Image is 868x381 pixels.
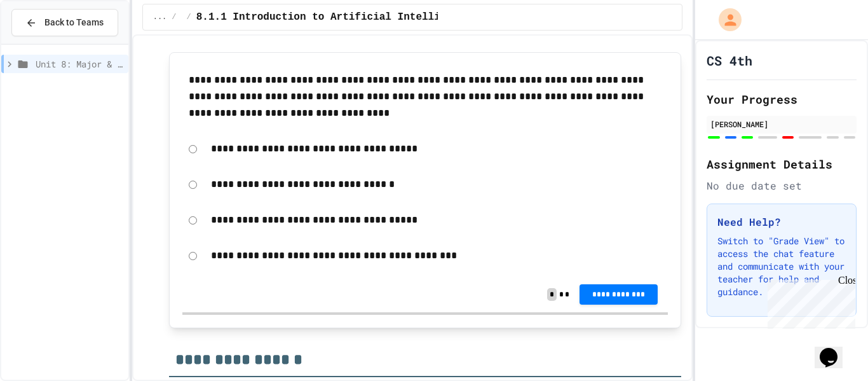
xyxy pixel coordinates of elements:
[11,9,118,36] button: Back to Teams
[5,5,88,81] div: Chat with us now!Close
[717,214,846,230] h3: Need Help?
[717,235,846,298] p: Switch to "Grade View" to access the chat feature and communicate with your teacher for help and ...
[707,178,857,193] div: No due date set
[36,57,123,71] span: Unit 8: Major & Emerging Technologies
[153,12,167,22] span: ...
[763,275,855,329] iframe: chat widget
[707,52,752,69] h1: CS 4th
[815,330,855,368] iframe: chat widget
[172,12,176,22] span: /
[44,16,104,29] span: Back to Teams
[707,155,857,173] h2: Assignment Details
[710,118,853,130] div: [PERSON_NAME]
[196,10,471,25] span: 8.1.1 Introduction to Artificial Intelligence
[707,90,857,108] h2: Your Progress
[187,12,191,22] span: /
[705,5,745,34] div: My Account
